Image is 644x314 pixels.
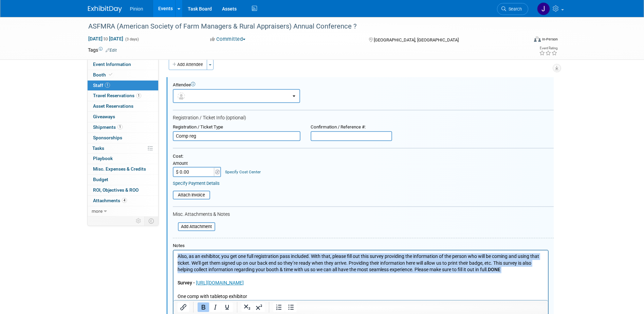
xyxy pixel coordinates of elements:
a: Specify Payment Details [173,181,220,186]
span: Booth [93,72,114,77]
div: Registration / Ticket Info (optional) [173,115,554,121]
img: Jennifer Plumisto [537,2,550,15]
button: Underline [221,302,233,312]
button: Superscript [253,302,265,312]
span: Travel Reservations [93,93,141,98]
button: Committed [208,36,248,43]
span: Giveaways [93,114,115,119]
a: ROI, Objectives & ROO [88,185,158,195]
div: Attendee [173,82,554,88]
span: 1 [117,124,123,129]
a: Giveaways [88,112,158,122]
a: Asset Reservations [88,101,158,111]
img: ExhibitDay [88,6,122,13]
a: Edit [106,48,117,53]
td: Personalize Event Tab Strip [133,216,145,225]
div: Confirmation / Reference #: [311,124,392,130]
button: Subscript [241,302,253,312]
span: Search [506,6,522,12]
div: Event Rating [539,47,557,50]
a: Sponsorships [88,133,158,143]
span: Misc. Expenses & Credits [93,166,146,172]
span: more [92,208,103,214]
a: Specify Cost Center [225,170,261,174]
a: Misc. Expenses & Credits [88,164,158,174]
div: Misc. Attachments & Notes [173,211,554,217]
a: Attachments4 [88,196,158,206]
img: Format-Inperson.png [534,36,541,42]
button: Bullet list [285,302,297,312]
span: (3 days) [125,37,139,41]
span: Staff [93,83,110,88]
button: Insert/edit link [178,302,189,312]
div: In-Person [542,37,558,42]
td: Tags [88,47,117,53]
div: Event Format [488,35,558,46]
span: ROI, Objectives & ROO [93,187,139,193]
span: Tasks [92,145,104,151]
span: Shipments [93,124,123,130]
span: 1 [105,83,110,88]
a: Travel Reservations1 [88,91,158,101]
div: ASFMRA (American Society of Farm Managers & Rural Appraisers) Annual Conference ? [86,20,518,33]
span: Event Information [93,62,131,67]
span: Asset Reservations [93,103,133,109]
a: Budget [88,175,158,185]
button: Italic [209,302,221,312]
div: Notes [173,243,549,249]
span: 4 [122,198,127,203]
button: Bold [198,302,209,312]
a: Tasks [88,143,158,154]
span: Attachments [93,198,127,203]
a: more [88,206,158,216]
span: [GEOGRAPHIC_DATA], [GEOGRAPHIC_DATA] [374,37,459,42]
span: 1 [136,93,141,98]
span: Pinion [130,6,143,12]
button: Add Attendee [169,59,207,70]
span: Playbook [93,156,113,161]
a: Shipments1 [88,122,158,133]
a: Booth [88,70,158,80]
div: Registration / Ticket Type [173,124,300,130]
a: Staff1 [88,81,158,91]
div: Amount [173,161,222,167]
a: Playbook [88,154,158,164]
a: Event Information [88,59,158,70]
i: Booth reservation complete [109,73,112,76]
button: Numbered list [273,302,285,312]
a: Search [497,3,528,15]
span: Sponsorships [93,135,122,140]
span: to [103,36,109,41]
div: Cost: [173,154,554,159]
span: [DATE] [DATE] [88,36,124,42]
td: Toggle Event Tabs [144,216,158,225]
span: Budget [93,177,108,182]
